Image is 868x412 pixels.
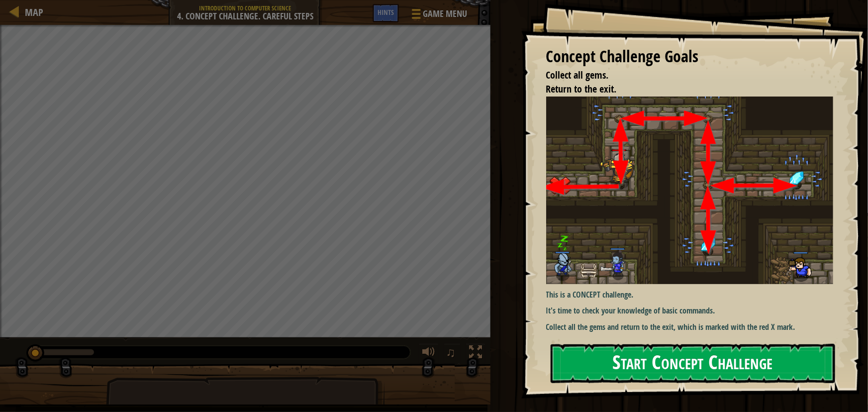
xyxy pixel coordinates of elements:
img: First assesment [546,97,841,284]
li: Return to the exit. [534,82,831,97]
a: Map [20,5,43,19]
button: ♫ [444,343,461,364]
p: Collect all the gems and return to the exit, which is marked with the red X mark. [546,321,841,333]
p: It's time to check your knowledge of basic commands. [546,305,841,316]
button: Toggle fullscreen [466,343,485,364]
span: Game Menu [423,7,467,20]
button: Game Menu [404,4,473,27]
span: Hints [378,7,394,17]
button: Start Concept Challenge [551,344,835,383]
span: Collect all gems. [546,68,609,82]
span: Return to the exit. [546,82,617,96]
p: This is a CONCEPT challenge. [546,289,841,301]
li: Collect all gems. [534,68,831,83]
button: Adjust volume [419,343,439,364]
span: Map [25,5,43,19]
div: Concept Challenge Goals [546,45,833,68]
span: ♫ [446,345,456,360]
